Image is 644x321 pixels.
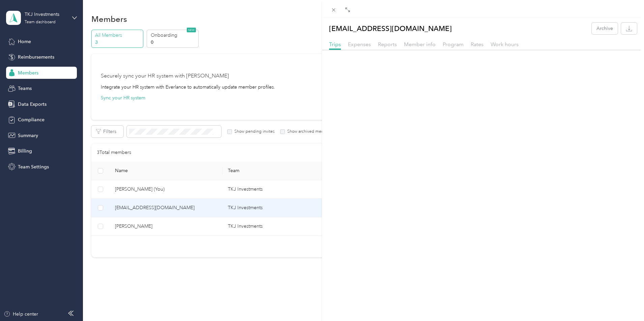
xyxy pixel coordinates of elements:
button: Archive [592,23,618,34]
span: Expenses [348,41,371,47]
span: Reports [378,41,397,47]
p: [EMAIL_ADDRESS][DOMAIN_NAME] [329,23,452,34]
span: Member info [404,41,436,47]
span: Trips [329,41,341,47]
span: Program [443,41,464,47]
iframe: Everlance-gr Chat Button Frame [606,283,644,321]
span: Work hours [491,41,519,47]
span: Rates [471,41,484,47]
